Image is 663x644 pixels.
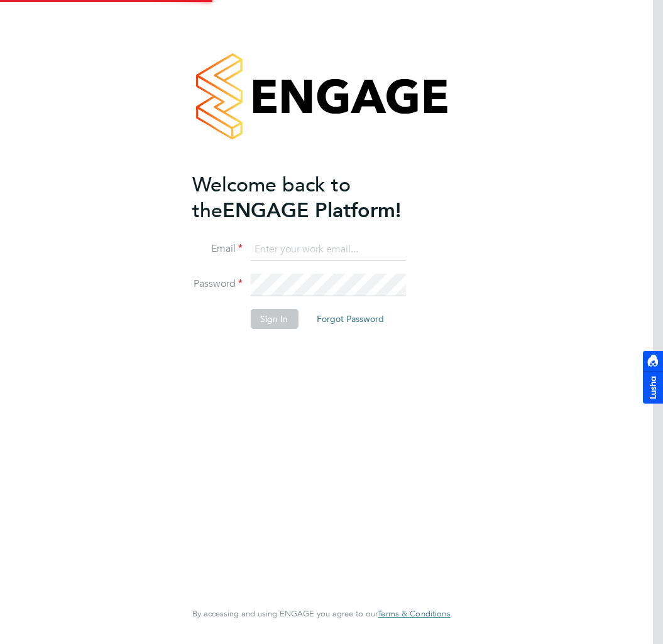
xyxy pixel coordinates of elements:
label: Password [192,277,243,291]
input: Enter your work email... [250,239,405,261]
label: Email [192,242,243,255]
span: By accessing and using ENGAGE you agree to our [192,608,450,619]
span: Terms & Conditions [378,608,450,619]
button: Sign In [250,309,298,329]
button: Forgot Password [307,309,394,329]
a: Terms & Conditions [378,609,450,619]
h2: ENGAGE Platform! [192,172,437,223]
span: Welcome back to the [192,173,351,223]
